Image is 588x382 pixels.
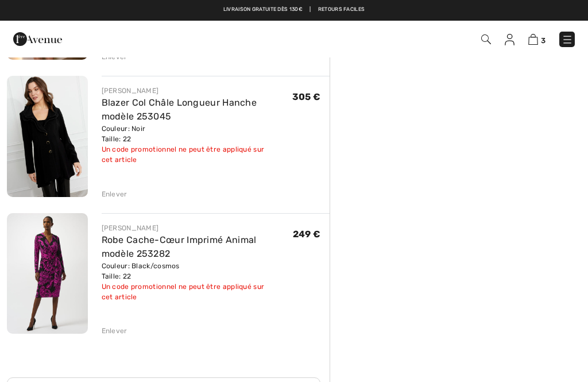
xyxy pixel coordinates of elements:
[102,281,293,302] div: Un code promotionnel ne peut être appliqué sur cet article
[102,261,293,281] div: Couleur: Black/cosmos Taille: 22
[223,6,303,14] a: Livraison gratuite dès 130€
[102,326,127,336] div: Enlever
[7,76,88,197] img: Blazer Col Châle Longueur Hanche modèle 253045
[505,34,514,45] img: Mes infos
[102,223,293,233] div: [PERSON_NAME]
[7,213,88,334] img: Robe Cache-Cœur Imprimé Animal modèle 253282
[13,33,62,44] a: 1ère Avenue
[318,6,365,14] a: Retours faciles
[13,28,62,51] img: 1ère Avenue
[528,32,546,46] a: 3
[102,144,292,165] div: Un code promotionnel ne peut être appliqué sur cet article
[102,234,257,259] a: Robe Cache-Cœur Imprimé Animal modèle 253282
[102,189,127,199] div: Enlever
[528,34,538,45] img: Panier d'achat
[102,97,257,122] a: Blazer Col Châle Longueur Hanche modèle 253045
[481,34,491,44] img: Recherche
[102,124,292,144] div: Couleur: Noir Taille: 22
[292,91,321,102] span: 305 €
[310,6,311,14] span: |
[562,34,573,45] img: Menu
[541,36,546,45] span: 3
[102,86,292,96] div: [PERSON_NAME]
[293,229,321,240] span: 249 €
